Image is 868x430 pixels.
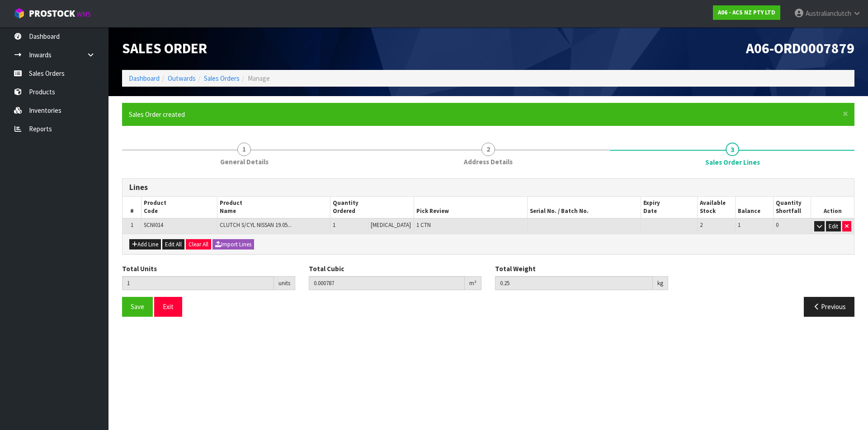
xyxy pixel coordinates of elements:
a: Outwards [168,74,196,83]
span: 0 [776,221,778,229]
a: Dashboard [129,74,160,83]
button: Exit [154,297,182,316]
th: Pick Review [414,197,528,218]
span: 3 [726,143,739,156]
th: # [123,197,142,218]
input: Total Weight [495,276,653,290]
label: Total Units [122,264,157,273]
span: Sales Order Lines [705,157,760,167]
span: 1 [237,143,251,156]
button: Clear All [186,239,211,250]
button: Add Line [129,239,161,250]
span: A06-ORD0007879 [746,39,854,57]
button: Previous [804,297,854,316]
strong: A06 - ACS NZ PTY LTD [718,9,775,16]
span: Address Details [464,157,513,166]
div: kg [653,276,668,291]
th: Product Name [217,197,330,218]
button: Save [122,297,153,316]
img: cube-alt.png [14,8,25,19]
th: Quantity Shortfall [773,197,811,218]
span: Sales Order Lines [122,171,854,324]
span: [MEDICAL_DATA] [371,221,411,229]
input: Total Cubic [309,276,465,290]
th: Available Stock [698,197,736,218]
span: ProStock [29,8,75,19]
th: Expiry Date [641,197,698,218]
a: Sales Orders [204,74,240,83]
button: Import Lines [212,239,254,250]
th: Product Code [142,197,217,218]
span: × [843,107,848,120]
label: Total Cubic [309,264,344,273]
span: 1 [333,221,335,229]
span: Australianclutch [806,9,851,18]
span: CLUTCH S/CYL NISSAN 19.05... [220,221,292,229]
button: Edit [826,221,841,232]
span: 1 [738,221,741,229]
button: Edit All [162,239,184,250]
span: Save [131,302,144,311]
th: Serial No. / Batch No. [528,197,641,218]
th: Balance [736,197,774,218]
span: Sales Order created [129,110,185,119]
div: m³ [465,276,481,291]
span: 2 [481,143,495,156]
h3: Lines [129,183,847,192]
span: 2 [700,221,703,229]
label: Total Weight [495,264,536,273]
input: Total Units [122,276,274,290]
th: Quantity Ordered [330,197,414,218]
small: WMS [77,10,91,18]
span: Manage [248,74,270,83]
th: Action [811,197,854,218]
span: SCNI014 [144,221,163,229]
span: 1 CTN [416,221,431,229]
div: units [274,276,295,291]
span: General Details [220,157,269,166]
span: 1 [131,221,133,229]
span: Sales Order [122,39,207,57]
